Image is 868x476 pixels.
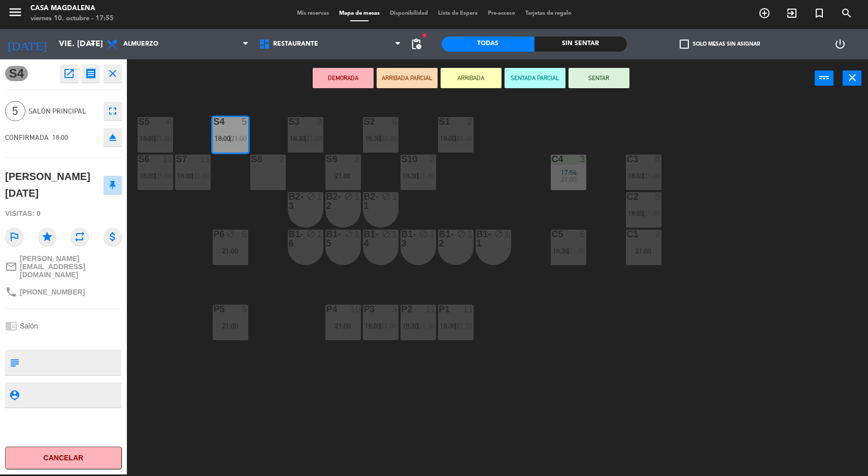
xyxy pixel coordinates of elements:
span: | [643,172,645,180]
span: 21:00 [644,209,660,217]
span: Almuerzo [123,41,158,48]
i: menu [8,5,23,20]
span: 21:00 [561,175,577,184]
div: 5 [242,117,248,126]
label: Solo mesas sin asignar [680,40,760,49]
i: repeat [71,228,89,246]
div: 8 [655,192,661,201]
i: exit_to_app [786,7,798,19]
span: 18:00 [440,134,456,142]
i: block [344,192,353,201]
div: S1 [439,117,440,126]
span: 21:00 [156,134,172,142]
i: block [494,230,503,238]
i: close [107,67,119,80]
i: block [382,230,390,238]
button: open_in_new [60,64,78,83]
span: | [192,172,194,180]
span: 21:00 [231,134,247,142]
button: DEMORADA [313,68,374,88]
div: viernes 10. octubre - 17:55 [30,14,114,24]
i: open_in_new [63,67,75,80]
i: mail_outline [5,261,17,273]
div: 5 [242,305,248,314]
span: 18:30 [403,322,418,330]
span: | [567,247,570,255]
i: block [307,230,315,238]
div: Sin sentar [535,36,627,52]
span: check_box_outline_blank [680,40,689,49]
div: P4 [326,305,327,314]
span: Mis reservas [292,11,334,16]
i: person_pin [9,389,20,400]
div: 1 [392,192,398,201]
div: 2 [279,155,285,164]
span: fiber_manual_record [421,32,427,39]
div: S6 [139,155,139,164]
div: P3 [364,305,364,314]
div: 1 [354,192,360,201]
i: power_input [818,71,830,84]
span: | [380,322,382,330]
i: turned_in_not [813,7,825,19]
i: star [38,228,56,246]
i: attach_money [104,228,122,246]
div: S7 [176,155,177,164]
span: Tarjetas de regalo [520,11,577,16]
div: 21:00 [213,247,248,254]
div: S8 [251,155,252,164]
div: 21:00 [626,247,661,254]
span: 17:54 [561,168,577,176]
div: B2-1 [364,192,364,210]
i: power_settings_new [834,38,846,50]
span: 18:00 [215,134,230,142]
i: search [841,7,853,19]
div: B1-3 [402,230,402,248]
span: | [380,134,382,142]
span: | [455,134,457,142]
div: 21:00 [213,322,248,329]
a: mail_outline[PERSON_NAME][EMAIL_ADDRESS][DOMAIN_NAME] [5,254,122,279]
span: 5 [5,101,25,121]
div: S2 [364,117,364,126]
span: Salón [20,322,38,330]
div: 1 [392,230,398,239]
div: S3 [289,117,289,126]
span: | [417,172,419,180]
div: B1-6 [289,230,289,248]
div: 3 [392,305,398,314]
i: subject [9,357,20,368]
span: | [154,134,156,142]
span: 21:00 [156,172,172,180]
span: 18:30 [553,247,569,255]
span: | [305,134,307,142]
div: 6 [392,117,398,126]
div: 7 [655,230,661,239]
i: add_circle_outline [758,7,771,19]
div: B2-2 [326,192,327,210]
span: Restaurante [273,41,318,48]
div: 4 [166,117,173,126]
span: [PHONE_NUMBER] [20,288,85,296]
div: B1-2 [439,230,440,248]
button: close [843,70,861,86]
div: S5 [139,117,139,126]
div: P5 [214,305,214,314]
span: [PERSON_NAME][EMAIL_ADDRESS][DOMAIN_NAME] [20,254,122,279]
span: | [417,322,419,330]
span: 18:00 [628,209,644,217]
div: B2-3 [289,192,289,210]
div: 1 [429,230,436,239]
div: Todas [442,36,535,52]
div: 11 [200,155,210,164]
div: 11 [162,155,173,164]
div: 2 [429,155,436,164]
div: Visitas: 0 [5,205,122,223]
span: Pre-acceso [483,11,520,16]
div: 21:00 [325,172,361,179]
span: Lista de Espera [433,11,483,16]
span: 21:30 [419,172,435,180]
div: P1 [439,305,440,314]
div: 8 [655,155,661,164]
div: 2 [467,117,473,126]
